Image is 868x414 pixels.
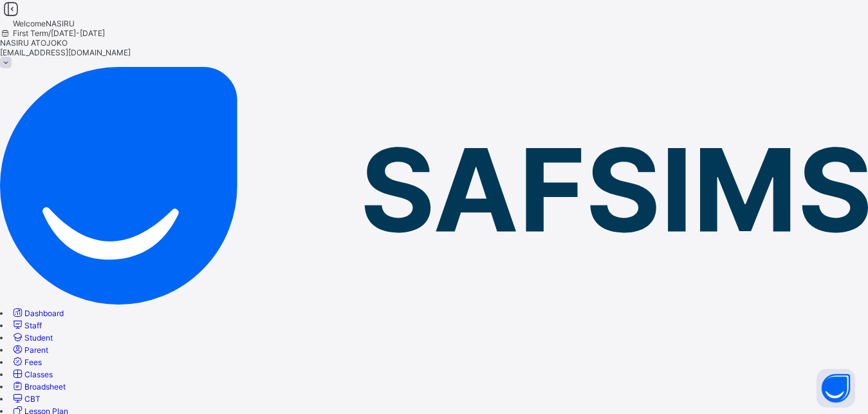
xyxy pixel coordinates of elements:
span: Fees [24,357,42,367]
span: CBT [24,394,41,404]
span: Classes [24,370,53,379]
span: Parent [24,345,48,355]
span: Staff [24,321,42,330]
a: Fees [11,357,42,367]
a: Student [11,333,53,343]
button: Open asap [817,369,855,408]
a: Broadsheet [11,382,66,391]
a: Dashboard [11,308,64,318]
a: Staff [11,321,42,330]
span: Dashboard [24,308,64,318]
span: Student [24,333,53,343]
span: Broadsheet [24,382,66,391]
a: CBT [11,394,41,404]
a: Classes [11,370,53,379]
a: Parent [11,345,48,355]
span: Welcome NASIRU [13,19,75,28]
